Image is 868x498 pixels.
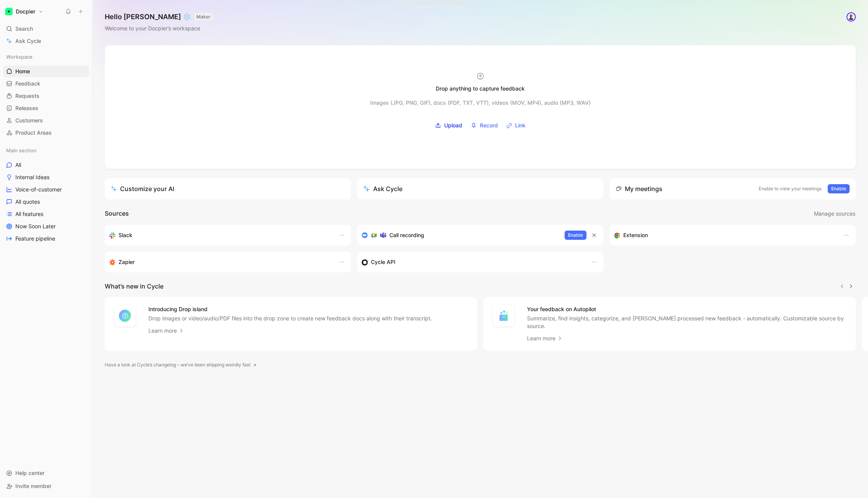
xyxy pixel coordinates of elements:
h3: Extension [623,231,648,240]
button: Link [504,120,528,131]
h4: Your feedback on Autopilot [527,305,847,314]
p: Summarize, find insights, categorize, and [PERSON_NAME] processed new feedback - automatically. C... [527,315,847,330]
span: Manage sources [814,209,855,218]
span: Invite member [15,483,51,489]
div: Help center [3,467,89,479]
span: Home [15,68,30,75]
button: Ask Cycle [357,178,603,200]
a: Learn more [527,334,563,343]
div: Ask Cycle [363,184,402,193]
span: Now Soon Later [15,223,56,230]
img: avatar [847,13,855,21]
button: Manage sources [814,209,856,219]
a: Now Soon Later [3,221,89,232]
span: Record [480,121,498,130]
div: Sync customers & send feedback from custom sources. Get inspired by our favorite use case [362,257,583,267]
div: Drop anything to capture feedback [436,84,525,93]
label: Upload [432,120,465,131]
a: Learn more [148,326,184,335]
button: Enable [565,231,586,240]
a: Customers [3,115,89,126]
span: All features [15,210,43,218]
span: Feature pipeline [15,235,55,242]
button: MAKER [194,13,213,21]
h2: Sources [105,209,129,219]
span: Main section [6,147,36,154]
h3: Call recording [389,231,424,240]
div: Search [3,23,89,35]
button: DocpierDocpier [3,6,45,17]
span: Search [15,24,33,33]
span: Requests [15,92,40,100]
span: Link [515,121,525,130]
a: Internal Ideas [3,171,89,183]
a: Customize your AI [105,178,351,200]
a: Feedback [3,78,89,89]
p: Drop images or video/audio/PDF files into the drop zone to create new feedback docs along with th... [148,315,432,322]
span: All quotes [15,198,40,206]
a: Feature pipeline [3,233,89,244]
a: Ask Cycle [3,35,89,47]
a: Requests [3,90,89,102]
a: Home [3,66,89,77]
div: Capture feedback from anywhere on the web [614,231,836,240]
button: Enable [828,184,850,193]
span: Enable [831,185,846,193]
span: Customers [15,117,43,124]
div: Images (JPG, PNG, GIF), docs (PDF, TXT, VTT), videos (MOV, MP4), audio (MP3, WAV) [370,98,591,107]
div: Record & transcribe meetings from Zoom, Meet & Teams. [362,231,558,240]
span: Voice-of-customer [15,186,62,193]
a: Releases [3,102,89,114]
h1: Hello [PERSON_NAME] ❄️ [105,12,213,21]
span: All [15,161,21,169]
span: Help center [15,470,44,476]
span: Feedback [15,80,40,87]
span: Internal Ideas [15,173,49,181]
a: Product Areas [3,127,89,139]
h3: Zapier [119,257,135,267]
p: Enable to view your meetings [759,185,822,193]
div: Capture feedback from thousands of sources with Zapier (survey results, recordings, sheets, etc). [109,257,331,267]
button: Record [468,120,501,131]
div: Main section [3,145,89,156]
div: Main sectionAllInternal IdeasVoice-of-customerAll quotesAll featuresNow Soon LaterFeature pipeline [3,145,89,244]
h1: Docpier [16,8,35,15]
div: Sync your customers, send feedback and get updates in Slack [109,231,331,240]
div: Invite member [3,480,89,492]
span: Workspace [6,53,33,61]
span: Ask Cycle [15,36,41,46]
h2: What’s new in Cycle [105,282,163,291]
span: Product Areas [15,129,52,137]
a: All features [3,208,89,220]
div: Customize your AI [111,184,174,193]
img: Docpier [5,8,13,15]
a: All quotes [3,196,89,208]
span: Enable [568,231,583,239]
span: Releases [15,104,38,112]
h3: Slack [119,231,132,240]
div: Welcome to your Docpier’s workspace [105,24,213,33]
div: Workspace [3,51,89,63]
div: My meetings [616,184,662,193]
h4: Introducing Drop island [148,305,432,314]
a: Have a look at Cycle’s changelog – we’ve been shipping weirdly fast [105,361,257,369]
a: All [3,159,89,171]
a: Voice-of-customer [3,184,89,195]
h3: Cycle API [371,257,395,267]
